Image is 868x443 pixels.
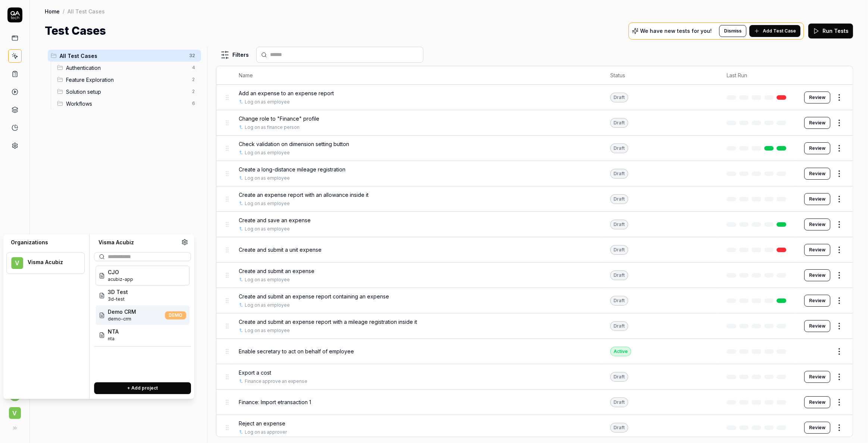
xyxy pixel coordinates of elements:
h1: Test Cases [45,22,106,39]
th: Status [603,66,719,85]
div: Organizations [6,239,85,246]
tr: Create and submit a unit expenseDraftReview [216,237,853,263]
span: Change role to "Finance" profile [239,115,319,123]
tr: Create and submit an expenseLog on as employeeDraftReview [216,263,853,288]
div: Draft [610,270,628,280]
span: Create an expense report with an allowance inside it [239,191,369,199]
span: 4 [189,63,198,72]
a: Log on as employee [245,175,290,182]
span: V [9,407,21,419]
tr: Change role to "Finance" profileLog on as finance personDraftReview [216,110,853,136]
div: Draft [610,397,628,407]
a: Log on as employee [245,302,290,309]
button: Review [804,295,830,307]
div: Draft [610,296,628,306]
span: Project ID: Fr3R [108,316,136,322]
span: NTA [108,328,119,335]
th: Last Run [719,66,797,85]
div: Suggestions [94,264,191,376]
tr: Enable secretary to act on behalf of employeeActive [216,339,853,364]
span: Finance: Import etransaction 1 [239,398,311,406]
tr: Reject an expenseLog on as approverDraftReview [216,415,853,440]
div: Draft [610,220,628,229]
span: Create and submit an expense report with a mileage registration inside it [239,318,417,326]
a: Review [804,168,830,180]
button: Review [804,371,830,383]
span: Solution setup [66,88,188,96]
div: Draft [610,194,628,204]
a: Review [804,92,830,103]
div: Draft [610,143,628,153]
span: Reject an expense [239,419,285,427]
span: Export a cost [239,369,271,377]
a: + Add project [94,382,191,394]
tr: Create a long-distance mileage registrationLog on as employeeDraftReview [216,161,853,186]
button: Review [804,396,830,408]
a: Review [804,117,830,129]
button: Review [804,320,830,332]
a: Log on as employee [245,327,290,334]
a: Log on as employee [245,149,290,156]
div: Draft [610,423,628,433]
button: VVisma Acubiz [6,252,85,274]
div: Draft [610,245,628,255]
span: Create and save an expense [239,216,311,224]
span: Check validation on dimension setting button [239,140,349,148]
a: Log on as employee [245,99,290,105]
span: Authentication [66,64,188,72]
button: Review [804,422,830,434]
span: 3D Test [108,288,128,296]
div: Visma Acubiz [94,239,181,246]
button: Filters [216,47,253,62]
button: Review [804,269,830,281]
div: Drag to reorderSolution setup2 [54,86,201,97]
button: Add Test Case [749,25,800,37]
tr: Add an expense to an expense reportLog on as employeeDraftReview [216,85,853,110]
span: Add Test Case [763,28,796,34]
button: Dismiss [719,25,746,37]
span: 32 [186,51,198,60]
span: Create and submit an expense report containing an expense [239,292,389,300]
tr: Create and save an expenseLog on as employeeDraftReview [216,212,853,237]
div: Draft [610,372,628,382]
button: V [3,401,26,421]
a: Log on as finance person [245,124,300,131]
span: DEMO [165,311,186,319]
a: Log on as employee [245,200,290,207]
div: / [63,7,65,15]
span: Workflows [66,100,188,108]
tr: Create and submit an expense report containing an expenseLog on as employeeDraftReview [216,288,853,313]
th: Name [231,66,603,85]
button: Review [804,244,830,256]
span: V [11,257,23,269]
div: Visma Acubiz [28,259,75,266]
div: Drag to reorderWorkflows6 [54,97,201,109]
span: Project ID: E6xm [108,296,128,303]
button: Review [804,142,830,154]
div: Draft [610,169,628,179]
a: Log on as employee [245,226,290,232]
span: CJO [108,268,133,276]
div: All Test Cases [68,7,105,15]
span: All Test Cases [60,52,185,60]
a: Organization settings [181,239,188,248]
div: Drag to reorderFeature Exploration2 [54,74,201,86]
button: Review [804,219,830,230]
a: Log on as approver [245,429,287,436]
div: Active [610,347,631,356]
span: Create and submit an expense [239,267,314,275]
span: 6 [189,99,198,108]
button: Review [804,193,830,205]
div: Draft [610,321,628,331]
tr: Finance: Import etransaction 1DraftReview [216,390,853,415]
